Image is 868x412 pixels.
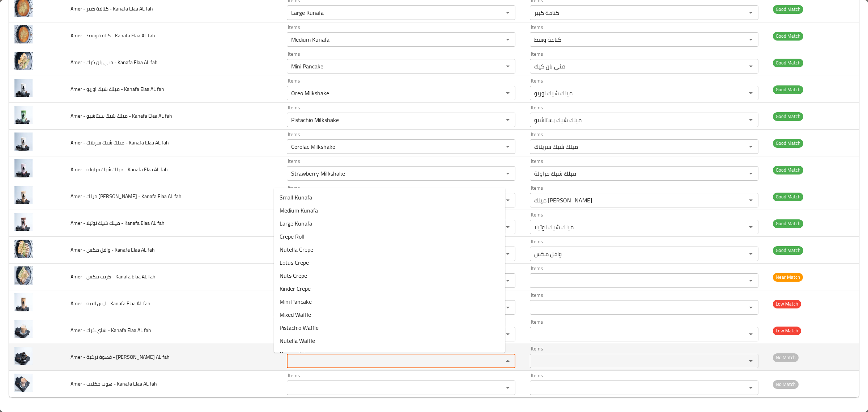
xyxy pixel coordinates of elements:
[503,276,513,286] button: Open
[503,195,513,205] button: Open
[71,165,168,174] span: Amer - ميلك شيك فراولة - Kanafa Elaa AL fah
[746,329,756,339] button: Open
[280,271,307,280] span: Nuts Crepe
[746,302,756,312] button: Open
[746,249,756,259] button: Open
[746,142,756,152] button: Open
[746,168,756,178] button: Open
[280,323,319,332] span: Pistachio Waffle
[773,300,801,308] span: Low Match
[503,61,513,71] button: Open
[773,32,803,40] span: Good Match
[14,320,33,338] img: Amer - شاي كرك - Kanafa Elaa AL fah
[71,352,170,362] span: Amer - قهوة تركية - [PERSON_NAME] AL fah
[280,206,318,215] span: Medium Kunafa
[773,139,803,147] span: Good Match
[773,5,803,13] span: Good Match
[773,193,803,201] span: Good Match
[71,4,153,13] span: Amer - كنافة كبير - Kanafa Elaa AL fah
[71,31,155,40] span: Amer - كنافة وسط - Kanafa Elaa AL fah
[280,310,311,319] span: Mixed Waffle
[14,293,33,311] img: Amer - ايس لاتيه - Kanafa Elaa AL fah
[746,276,756,286] button: Open
[746,8,756,18] button: Open
[14,240,33,258] img: Amer - وافل مكس - Kanafa Elaa AL fah
[773,327,801,335] span: Low Match
[503,34,513,45] button: Open
[746,61,756,71] button: Open
[503,383,513,393] button: Open
[14,266,33,285] img: Amer - كريب مكس - Kanafa Elaa AL fah
[503,302,513,312] button: Open
[71,138,169,147] span: Amer - ميلك شيك سريلاك - Kanafa Elaa AL fah
[71,379,157,388] span: Amer - هوت جكليت - Kanafa Elaa AL fah
[773,112,803,121] span: Good Match
[71,192,182,201] span: Amer - ميلك [PERSON_NAME] - Kanafa Elaa AL fah
[773,166,803,174] span: Good Match
[14,347,33,365] img: Amer - قهوة تركية - Kanafa Elaa AL fah
[14,52,33,70] img: Amer - مني بان كيك - Kanafa Elaa AL fah
[71,58,158,67] span: Amer - مني بان كيك - Kanafa Elaa AL fah
[503,249,513,259] button: Open
[71,299,150,308] span: Amer - ايس لاتيه - Kanafa Elaa AL fah
[280,349,311,358] span: Orange Juice
[773,380,799,388] span: No Match
[14,159,33,177] img: Amer - ميلك شيك فراولة - Kanafa Elaa AL fah
[14,25,33,43] img: Amer - كنافة وسط - Kanafa Elaa AL fah
[71,245,155,255] span: Amer - وافل مكس - Kanafa Elaa AL fah
[746,115,756,125] button: Open
[746,88,756,98] button: Open
[773,353,799,362] span: No Match
[773,219,803,228] span: Good Match
[773,246,803,255] span: Good Match
[746,195,756,205] button: Open
[14,213,33,231] img: Amer - ميلك شيك نوتيلا - Kanafa Elaa AL fah
[503,356,513,366] button: Close
[71,111,172,121] span: Amer - ميلك شيك بستاشيو - Kanafa Elaa AL fah
[746,356,756,366] button: Open
[503,115,513,125] button: Open
[503,222,513,232] button: Open
[746,222,756,232] button: Open
[71,325,151,335] span: Amer - شاي كرك - Kanafa Elaa AL fah
[14,106,33,124] img: Amer - ميلك شيك بستاشيو - Kanafa Elaa AL fah
[503,8,513,18] button: Open
[280,219,312,228] span: Large Kunafa
[503,168,513,178] button: Open
[503,142,513,152] button: Open
[71,218,165,228] span: Amer - ميلك شيك نوتيلا - Kanafa Elaa AL fah
[14,79,33,97] img: Amer - ميلك شيك اوريو - Kanafa Elaa AL fah
[71,272,156,281] span: Amer - كريب مكس - Kanafa Elaa AL fah
[503,88,513,98] button: Open
[14,374,33,392] img: Amer - هوت جكليت - Kanafa Elaa AL fah
[773,273,803,281] span: Near Match
[280,297,312,306] span: Mini Pancake
[280,193,312,202] span: Small Kunafa
[280,336,315,345] span: Nutella Waffle
[773,59,803,67] span: Good Match
[746,34,756,45] button: Open
[280,284,311,293] span: Kinder Crepe
[280,232,305,241] span: Crepe Roll
[503,329,513,339] button: Open
[280,258,309,267] span: Lotus Crepe
[773,85,803,94] span: Good Match
[14,133,33,151] img: Amer - ميلك شيك سريلاك - Kanafa Elaa AL fah
[746,383,756,393] button: Open
[280,245,313,254] span: Nutella Crepe
[71,84,164,94] span: Amer - ميلك شيك اوريو - Kanafa Elaa AL fah
[14,186,33,204] img: Amer - ميلك شيك لوتس - Kanafa Elaa AL fah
